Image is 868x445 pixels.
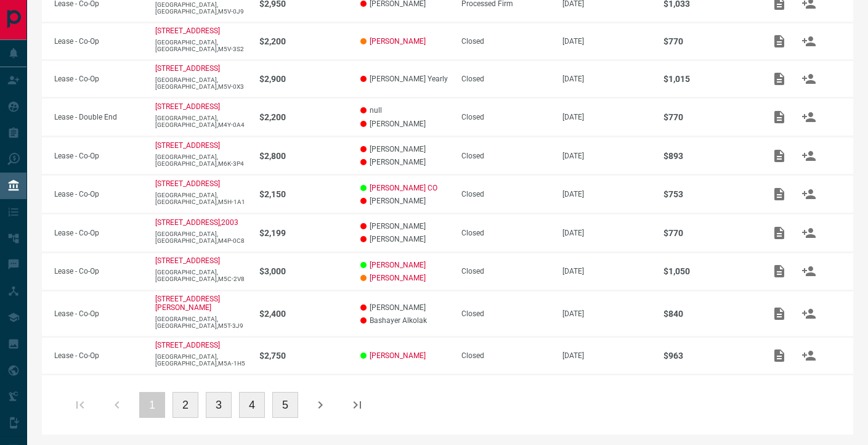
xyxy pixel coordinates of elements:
[155,141,220,150] p: [STREET_ADDRESS]
[155,179,220,188] a: [STREET_ADDRESS]
[562,309,651,318] p: [DATE]
[794,112,824,121] span: Match Clients
[765,228,794,237] span: Add / View Documents
[54,37,143,46] p: Lease - Co-Op
[259,36,348,46] p: $2,200
[765,266,794,275] span: Add / View Documents
[155,269,247,282] p: [GEOGRAPHIC_DATA],[GEOGRAPHIC_DATA],M5C-2V8
[562,267,651,276] p: [DATE]
[461,113,550,121] div: Closed
[765,36,794,45] span: Add / View Documents
[370,261,426,269] a: [PERSON_NAME]
[360,222,449,231] p: [PERSON_NAME]
[155,192,247,205] p: [GEOGRAPHIC_DATA],[GEOGRAPHIC_DATA],M5H-1A1
[155,102,220,111] a: [STREET_ADDRESS]
[155,27,220,35] a: [STREET_ADDRESS]
[794,74,824,83] span: Match Clients
[155,153,247,167] p: [GEOGRAPHIC_DATA],[GEOGRAPHIC_DATA],M6K-3P4
[239,392,265,418] button: 4
[206,392,232,418] button: 3
[663,36,752,46] p: $770
[663,309,752,319] p: $840
[461,229,550,237] div: Closed
[54,152,143,160] p: Lease - Co-Op
[461,37,550,46] div: Closed
[765,309,794,317] span: Add / View Documents
[360,197,449,205] p: [PERSON_NAME]
[155,341,220,349] a: [STREET_ADDRESS]
[461,152,550,160] div: Closed
[54,113,143,121] p: Lease - Double End
[155,39,247,52] p: [GEOGRAPHIC_DATA],[GEOGRAPHIC_DATA],M5V-3S2
[794,228,824,237] span: Match Clients
[794,36,824,45] span: Match Clients
[155,256,220,265] a: [STREET_ADDRESS]
[259,112,348,122] p: $2,200
[139,392,165,418] button: 1
[562,75,651,83] p: [DATE]
[155,64,220,73] a: [STREET_ADDRESS]
[794,189,824,198] span: Match Clients
[663,228,752,238] p: $770
[360,235,449,243] p: [PERSON_NAME]
[794,351,824,359] span: Match Clients
[259,309,348,319] p: $2,400
[259,189,348,199] p: $2,150
[54,229,143,237] p: Lease - Co-Op
[360,158,449,166] p: [PERSON_NAME]
[765,151,794,160] span: Add / View Documents
[562,190,651,198] p: [DATE]
[663,266,752,276] p: $1,050
[155,76,247,90] p: [GEOGRAPHIC_DATA],[GEOGRAPHIC_DATA],M5V-0X3
[360,145,449,153] p: [PERSON_NAME]
[54,351,143,360] p: Lease - Co-Op
[155,316,247,329] p: [GEOGRAPHIC_DATA],[GEOGRAPHIC_DATA],M5T-3J9
[794,266,824,275] span: Match Clients
[765,112,794,121] span: Add / View Documents
[370,184,437,192] a: [PERSON_NAME] CO
[259,266,348,276] p: $3,000
[461,309,550,318] div: Closed
[54,75,143,83] p: Lease - Co-Op
[461,190,550,198] div: Closed
[155,1,247,15] p: [GEOGRAPHIC_DATA],[GEOGRAPHIC_DATA],M5V-0J9
[155,353,247,367] p: [GEOGRAPHIC_DATA],[GEOGRAPHIC_DATA],M5A-1H5
[54,190,143,198] p: Lease - Co-Op
[663,112,752,122] p: $770
[663,151,752,161] p: $893
[155,295,220,312] a: [STREET_ADDRESS][PERSON_NAME]
[360,303,449,312] p: [PERSON_NAME]
[663,74,752,84] p: $1,015
[360,316,449,325] p: Bashayer Alkolak
[562,229,651,237] p: [DATE]
[272,392,298,418] button: 5
[155,218,238,227] a: [STREET_ADDRESS],2003
[461,351,550,360] div: Closed
[794,309,824,317] span: Match Clients
[461,75,550,83] div: Closed
[461,267,550,276] div: Closed
[370,274,426,282] a: [PERSON_NAME]
[259,228,348,238] p: $2,199
[562,37,651,46] p: [DATE]
[360,120,449,128] p: [PERSON_NAME]
[155,231,247,244] p: [GEOGRAPHIC_DATA],[GEOGRAPHIC_DATA],M4P-0C8
[562,351,651,360] p: [DATE]
[663,351,752,361] p: $963
[370,351,426,360] a: [PERSON_NAME]
[172,392,198,418] button: 2
[765,351,794,359] span: Add / View Documents
[370,37,426,46] a: [PERSON_NAME]
[360,106,449,115] p: null
[54,267,143,276] p: Lease - Co-Op
[794,151,824,160] span: Match Clients
[259,74,348,84] p: $2,900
